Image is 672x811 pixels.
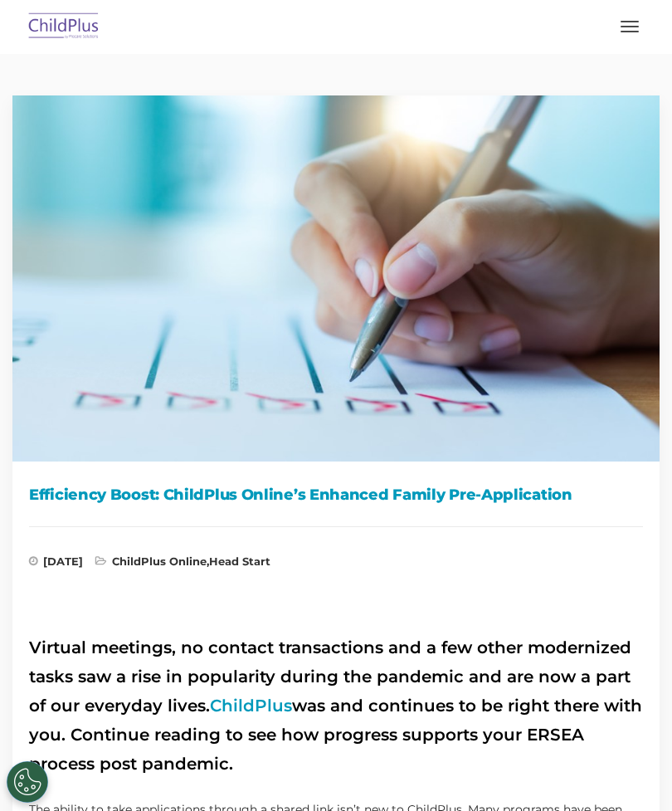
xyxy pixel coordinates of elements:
[29,482,643,507] h1: Efficiency Boost: ChildPlus Online’s Enhanced Family Pre-Application
[112,555,207,568] a: ChildPlus Online
[210,696,292,716] a: ChildPlus
[25,7,103,46] img: ChildPlus by Procare Solutions
[7,761,48,803] button: Cookies Settings
[29,556,83,573] span: [DATE]
[209,555,270,568] a: Head Start
[29,633,643,779] h2: Virtual meetings, no contact transactions and a few other modernized tasks saw a rise in populari...
[95,556,270,573] span: ,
